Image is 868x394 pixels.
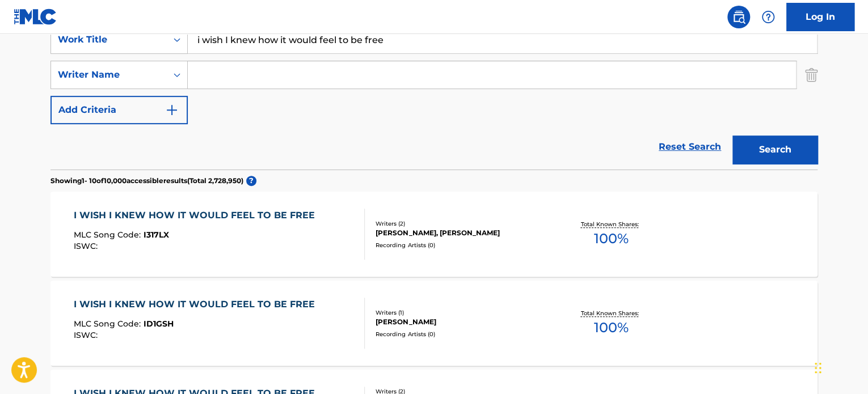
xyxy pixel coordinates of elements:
p: Total Known Shares: [580,220,641,228]
div: [PERSON_NAME] [376,317,547,327]
p: Showing 1 - 10 of 10,000 accessible results (Total 2,728,950 ) [50,176,243,186]
span: MLC Song Code : [74,230,144,240]
div: I WISH I KNEW HOW IT WOULD FEEL TO BE FREE [74,298,321,311]
span: ISWC : [74,330,100,340]
span: MLC Song Code : [74,319,144,329]
div: Work Title [58,33,160,46]
span: I317LX [144,230,169,240]
img: 9d2ae6d4665cec9f34b9.svg [165,103,179,117]
a: Public Search [727,6,750,28]
button: Add Criteria [50,96,188,124]
img: search [732,10,745,24]
img: MLC Logo [14,9,57,25]
p: Total Known Shares: [580,309,641,317]
div: Recording Artists ( 0 ) [376,330,547,338]
span: ID1GSH [144,319,174,329]
div: Drag [815,351,821,385]
span: 100 % [593,317,628,338]
span: ? [246,176,256,186]
a: Log In [786,3,854,31]
div: Help [757,6,779,28]
div: I WISH I KNEW HOW IT WOULD FEEL TO BE FREE [74,209,321,222]
iframe: Chat Widget [811,340,868,394]
span: 100 % [593,228,628,249]
a: Reset Search [653,134,727,159]
div: Writer Name [58,68,160,82]
span: ISWC : [74,241,100,251]
a: I WISH I KNEW HOW IT WOULD FEEL TO BE FREEMLC Song Code:I317LXISWC:Writers (2)[PERSON_NAME], [PER... [50,192,818,277]
img: Delete Criterion [805,61,818,89]
div: Recording Artists ( 0 ) [376,241,547,249]
button: Search [732,135,818,164]
img: help [761,10,775,24]
form: Search Form [50,26,818,170]
div: [PERSON_NAME], [PERSON_NAME] [376,228,547,238]
div: Writers ( 2 ) [376,219,547,228]
div: Writers ( 1 ) [376,308,547,317]
a: I WISH I KNEW HOW IT WOULD FEEL TO BE FREEMLC Song Code:ID1GSHISWC:Writers (1)[PERSON_NAME]Record... [50,281,818,366]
